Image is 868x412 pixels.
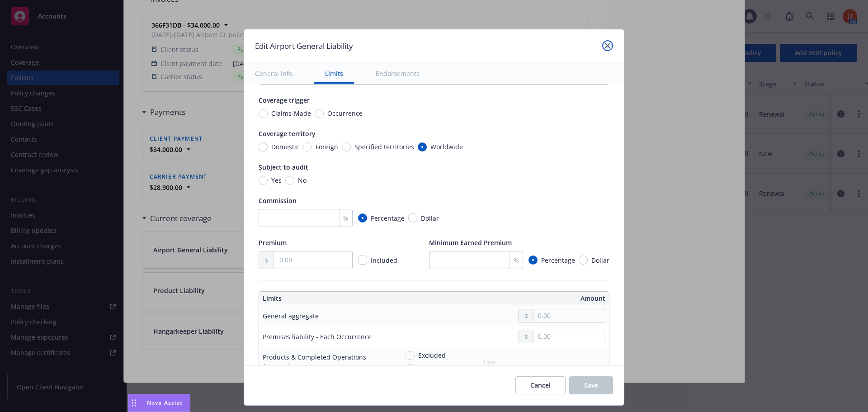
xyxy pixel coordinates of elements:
[514,256,519,265] span: %
[263,332,372,341] div: Premises liability - Each Occurrence
[591,256,609,265] span: Dollar
[528,256,538,265] input: Percentage
[271,109,311,118] span: Claims-Made
[274,251,352,269] input: 0.00
[285,176,294,185] input: No
[244,63,303,84] button: General info
[418,142,427,152] input: Worldwide
[358,213,367,223] input: Percentage
[259,96,310,104] span: Coverage trigger
[327,109,363,118] span: Occurrence
[541,256,575,265] span: Percentage
[438,292,609,305] th: Amount
[259,196,297,205] span: Commission
[255,40,353,52] h1: Edit Airport General Liability
[128,394,190,412] button: Nova Assist
[298,175,307,185] span: No
[584,381,598,389] span: Save
[406,351,415,360] input: Excluded
[128,394,140,412] div: Drag to move
[147,399,183,407] span: Nova Assist
[408,213,417,223] input: Dollar
[259,292,399,305] th: Limits
[530,381,551,389] span: Cancel
[343,213,349,223] span: %
[569,376,613,394] button: Save
[259,163,308,171] span: Subject to audit
[371,256,397,265] span: Included
[602,40,613,51] a: close
[429,238,512,247] span: Minimum Earned Premium
[534,309,605,322] input: 0.00
[259,109,268,118] input: Claims-Made
[259,142,268,152] input: Domestic
[303,142,312,152] input: Foreign
[406,364,415,373] input: Included
[263,311,319,321] div: General aggregate
[418,350,446,360] span: Excluded
[430,142,463,152] span: Worldwide
[354,142,414,152] span: Specified territories
[579,256,588,265] input: Dollar
[534,330,605,343] input: 0.00
[316,142,338,152] span: Foreign
[263,352,391,371] div: Products & Completed Operations Aggregate
[315,109,324,118] input: Occurrence
[342,142,351,152] input: Specified territories
[259,238,287,247] span: Premium
[515,376,566,394] button: Cancel
[365,63,430,84] button: Endorsements
[418,364,445,373] span: Included
[371,213,405,223] span: Percentage
[259,129,316,138] span: Coverage territory
[271,175,282,185] span: Yes
[259,176,268,185] input: Yes
[421,213,439,223] span: Dollar
[314,63,354,84] button: Limits
[271,142,299,152] span: Domestic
